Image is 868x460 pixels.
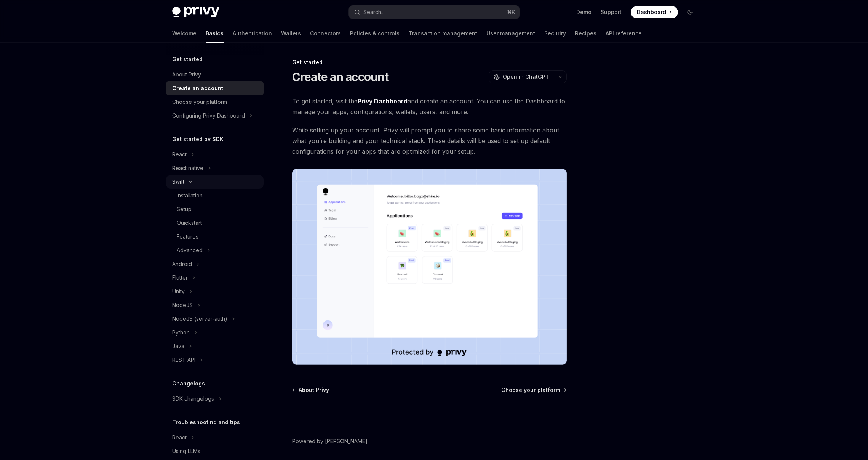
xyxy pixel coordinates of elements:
[166,202,264,216] a: Setup
[177,246,203,255] div: Advanced
[501,386,560,394] span: Choose your platform
[166,95,264,109] a: Choose your platform
[172,433,187,442] div: React
[172,177,184,186] div: Swift
[177,218,202,228] div: Quickstart
[166,81,264,95] a: Create an account
[172,259,192,269] div: Android
[166,216,264,230] a: Quickstart
[292,70,388,84] h1: Create an account
[293,386,329,394] a: About Privy
[172,287,185,296] div: Unity
[292,125,567,157] span: While setting up your account, Privy will prompt you to share some basic information about what y...
[350,24,400,43] a: Policies & controls
[172,273,188,282] div: Flutter
[601,8,622,16] a: Support
[172,97,227,107] div: Choose your platform
[172,150,187,159] div: React
[172,314,227,323] div: NodeJS (server-auth)
[172,418,240,427] h5: Troubleshooting and tips
[177,205,192,214] div: Setup
[233,24,272,43] a: Authentication
[172,394,214,403] div: SDK changelogs
[166,189,264,202] a: Installation
[299,386,329,394] span: About Privy
[172,135,224,144] h5: Get started by SDK
[292,96,567,117] span: To get started, visit the and create an account. You can use the Dashboard to manage your apps, c...
[177,191,203,200] div: Installation
[507,9,515,15] span: ⌘ K
[172,7,219,18] img: dark logo
[172,355,195,364] div: REST API
[363,8,385,17] div: Search...
[575,24,596,43] a: Recipes
[172,447,200,456] div: Using LLMs
[172,342,184,351] div: Java
[172,164,203,173] div: React native
[576,8,591,16] a: Demo
[606,24,642,43] a: API reference
[172,70,201,79] div: About Privy
[281,24,301,43] a: Wallets
[172,301,193,310] div: NodeJS
[349,5,520,19] button: Search...⌘K
[637,8,666,16] span: Dashboard
[489,70,554,83] button: Open in ChatGPT
[172,379,205,388] h5: Changelogs
[166,230,264,244] a: Features
[503,73,549,81] span: Open in ChatGPT
[684,6,696,18] button: Toggle dark mode
[206,24,224,43] a: Basics
[409,24,477,43] a: Transaction management
[631,6,678,18] a: Dashboard
[172,55,203,64] h5: Get started
[358,97,408,105] a: Privy Dashboard
[292,59,567,66] div: Get started
[310,24,341,43] a: Connectors
[172,24,197,43] a: Welcome
[177,232,198,241] div: Features
[501,386,566,394] a: Choose your platform
[486,24,535,43] a: User management
[172,84,223,93] div: Create an account
[166,68,264,81] a: About Privy
[172,328,190,337] div: Python
[544,24,566,43] a: Security
[166,444,264,458] a: Using LLMs
[292,169,567,365] img: images/Dash.png
[172,111,245,120] div: Configuring Privy Dashboard
[292,438,368,445] a: Powered by [PERSON_NAME]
